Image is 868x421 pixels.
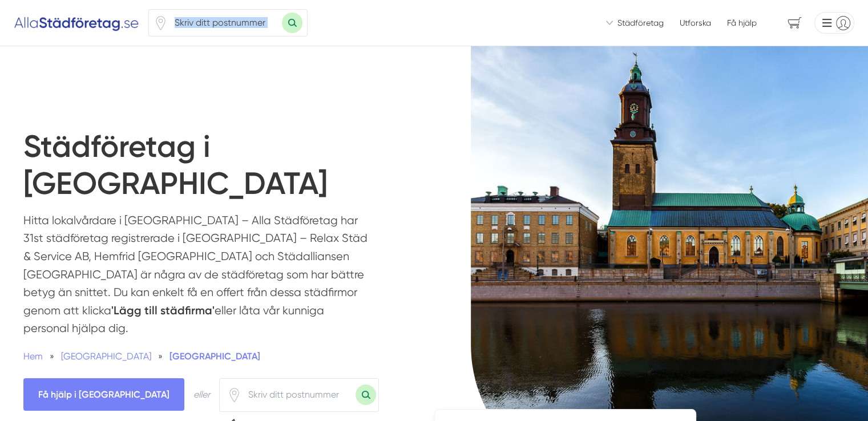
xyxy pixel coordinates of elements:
span: Klicka för att använda din position. [227,388,241,402]
h1: Städföretag i [GEOGRAPHIC_DATA] [23,128,407,212]
svg: Pin / Karta [154,16,168,30]
span: Städföretag [617,17,664,29]
nav: Breadcrumb [23,349,369,363]
a: [GEOGRAPHIC_DATA] [169,351,260,362]
span: Få hjälp i Göteborg [23,378,184,411]
img: Alla Städföretag [14,14,139,32]
span: » [50,349,54,363]
input: Skriv ditt postnummer [241,382,356,408]
div: eller [193,387,210,402]
a: Hem [23,351,43,362]
span: Klicka för att använda din position. [154,16,168,30]
span: [GEOGRAPHIC_DATA] [61,351,151,362]
span: Få hjälp [727,17,757,29]
button: Sök med postnummer [282,13,302,33]
input: Skriv ditt postnummer [168,10,282,36]
a: [GEOGRAPHIC_DATA] [61,351,154,362]
span: » [158,349,163,363]
span: navigation-cart [780,13,810,33]
p: Hitta lokalvårdare i [GEOGRAPHIC_DATA] – Alla Städföretag har 31st städföretag registrerade i [GE... [23,212,369,343]
button: Sök med postnummer [356,384,376,405]
a: Utforska [680,17,711,29]
strong: 'Lägg till städfirma' [111,303,215,317]
svg: Pin / Karta [227,388,241,402]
